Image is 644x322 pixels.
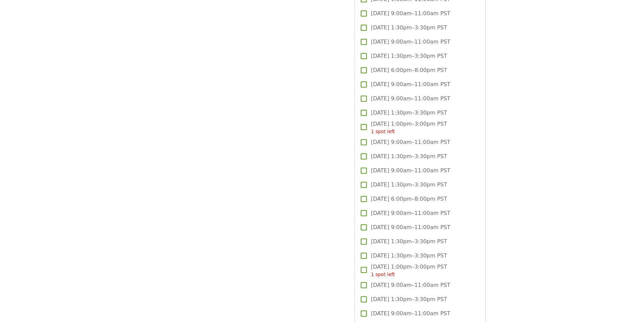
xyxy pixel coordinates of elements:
span: [DATE] 1:30pm–3:30pm PST [371,181,447,189]
span: [DATE] 9:00am–11:00am PST [371,80,450,89]
span: [DATE] 1:30pm–3:30pm PST [371,295,447,303]
span: [DATE] 1:30pm–3:30pm PST [371,109,447,117]
span: [DATE] 1:30pm–3:30pm PST [371,252,447,260]
span: [DATE] 1:30pm–3:30pm PST [371,238,447,246]
span: [DATE] 9:00am–11:00am PST [371,281,450,289]
span: [DATE] 9:00am–11:00am PST [371,95,450,103]
span: [DATE] 9:00am–11:00am PST [371,209,450,217]
span: [DATE] 1:00pm–3:00pm PST [371,120,447,135]
span: [DATE] 9:00am–11:00am PST [371,9,450,18]
span: [DATE] 1:30pm–3:30pm PST [371,152,447,160]
span: 1 spot left [371,272,395,277]
span: [DATE] 9:00am–11:00am PST [371,167,450,175]
span: [DATE] 1:30pm–3:30pm PST [371,24,447,32]
span: 1 spot left [371,129,395,134]
span: [DATE] 9:00am–11:00am PST [371,223,450,231]
span: [DATE] 9:00am–11:00am PST [371,38,450,46]
span: [DATE] 9:00am–11:00am PST [371,309,450,318]
span: [DATE] 9:00am–11:00am PST [371,138,450,146]
span: [DATE] 6:00pm–8:00pm PST [371,66,447,74]
span: [DATE] 1:00pm–3:00pm PST [371,263,447,278]
span: [DATE] 6:00pm–8:00pm PST [371,195,447,203]
span: [DATE] 1:30pm–3:30pm PST [371,52,447,60]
